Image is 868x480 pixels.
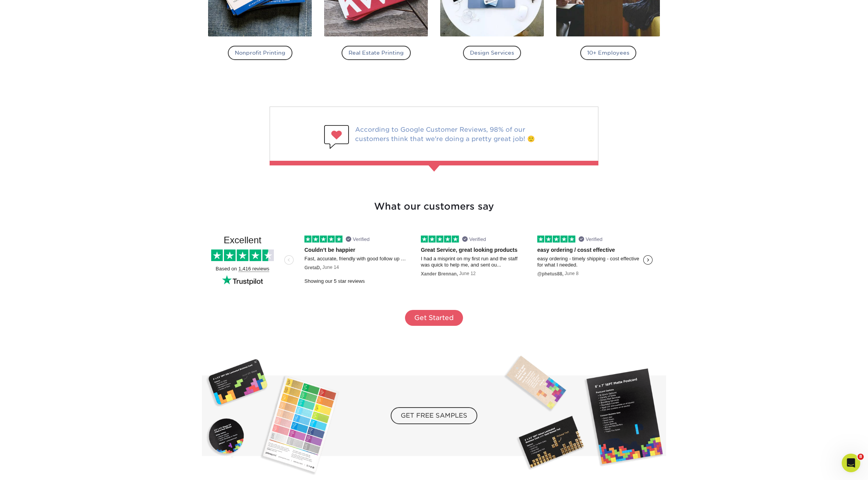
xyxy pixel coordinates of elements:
[391,407,477,424] span: GET FREE SAMPLES
[228,46,292,60] h4: Nonprofit Printing
[202,355,666,476] img: Get Free Samples
[428,165,440,172] img: Primoprint Fact
[208,181,660,213] h3: What our customers say
[208,107,660,162] a: Primoprint Likes According to Google Customer Reviews, 98% of our customers think that we're doin...
[405,310,463,326] a: Get Started
[463,46,521,60] h4: Design Services
[202,375,666,456] a: GET FREE SAMPLES
[208,232,660,291] img: Trustpilot Reviews
[842,454,860,472] iframe: Intercom live chat
[580,46,636,60] h4: 10+ Employees
[342,46,411,60] h4: Real Estate Printing
[858,454,864,460] span: 8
